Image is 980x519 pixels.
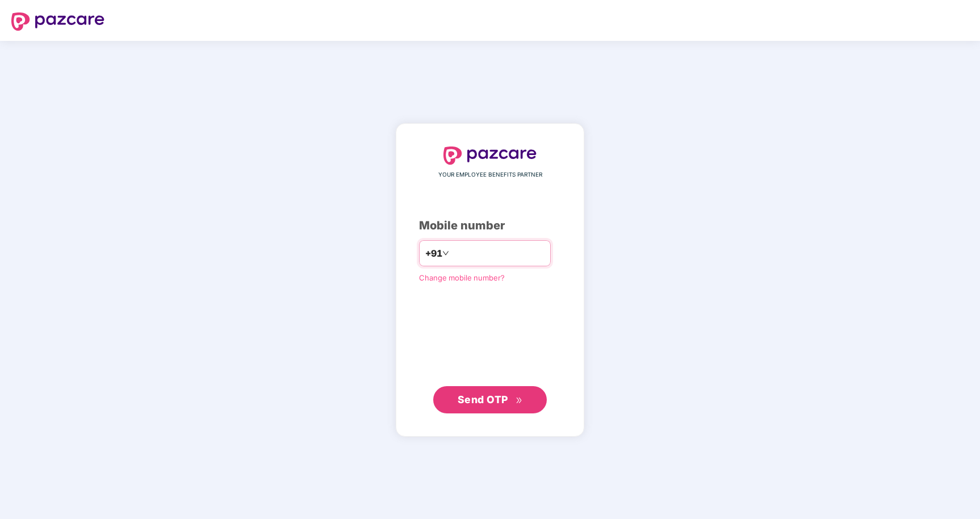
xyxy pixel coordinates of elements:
[425,246,442,261] span: +91
[442,250,449,257] span: down
[419,217,561,235] div: Mobile number
[419,273,505,282] a: Change mobile number?
[433,386,547,413] button: Send OTPdouble-right
[11,12,104,31] img: logo
[443,147,537,165] img: logo
[516,397,523,404] span: double-right
[458,394,508,405] span: Send OTP
[438,170,542,179] span: YOUR EMPLOYEE BENEFITS PARTNER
